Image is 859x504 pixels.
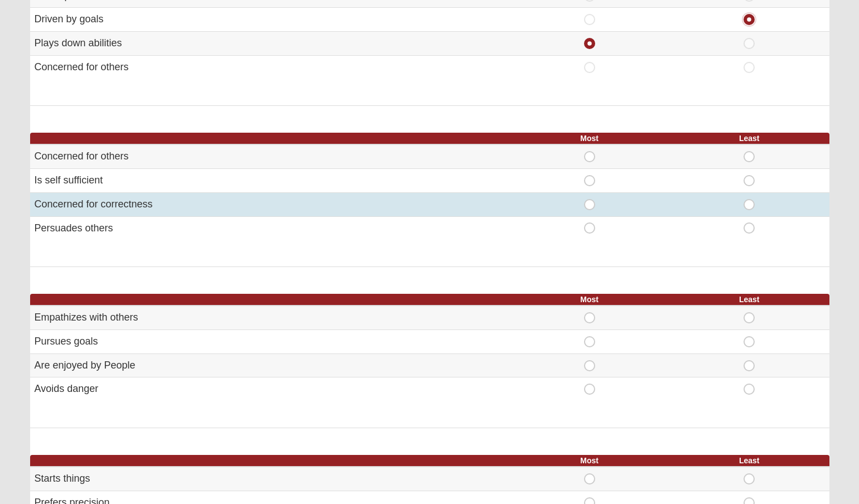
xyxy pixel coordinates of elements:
th: Least [669,455,829,467]
td: Starts things [30,467,510,491]
td: Driven by goals [30,8,510,32]
td: Plays down abilities [30,32,510,56]
th: Most [509,294,669,306]
td: Avoids danger [30,377,510,401]
td: Empathizes with others [30,306,510,329]
td: Concerned for correctness [30,192,510,216]
td: Concerned for others [30,144,510,168]
th: Least [669,133,829,144]
td: Concerned for others [30,55,510,79]
td: Are enjoyed by People [30,353,510,377]
td: Persuades others [30,216,510,240]
th: Most [509,133,669,144]
th: Least [669,294,829,306]
th: Most [509,455,669,467]
td: Pursues goals [30,329,510,353]
td: Is self sufficient [30,169,510,193]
